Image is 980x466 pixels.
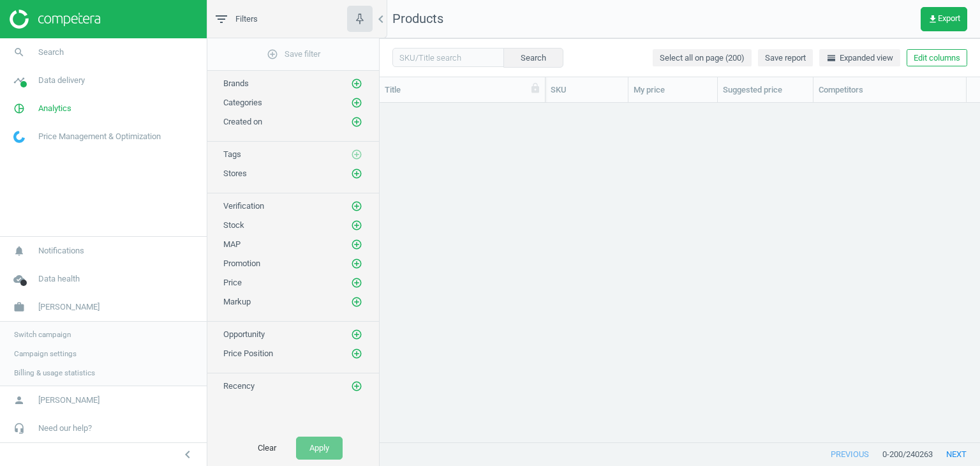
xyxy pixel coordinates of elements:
i: work [7,295,31,319]
div: Competitors [819,84,961,96]
img: ajHJNr6hYgQAAAAASUVORK5CYII= [10,10,100,29]
span: Brands [223,79,249,88]
button: Select all on page (200) [653,49,752,67]
button: Clear [244,437,290,460]
i: add_circle_outline [351,220,362,231]
button: add_circle_outline [350,328,363,341]
span: Select all on page (200) [660,52,745,64]
span: Tags [223,149,241,159]
i: get_app [928,14,938,24]
i: add_circle_outline [267,49,278,60]
span: Products [392,11,443,26]
button: get_appExport [921,7,967,31]
button: Save report [758,49,813,67]
button: add_circle_outline [350,276,363,289]
i: add_circle_outline [351,149,362,160]
i: add_circle_outline [351,277,362,289]
button: Search [503,48,563,67]
i: add_circle_outline [351,239,362,250]
span: Promotion [223,259,260,268]
i: add_circle_outline [351,348,362,359]
span: Filters [235,13,258,25]
button: add_circle_outline [350,380,363,393]
i: notifications [7,239,31,263]
button: horizontal_splitExpanded view [819,49,900,67]
i: add_circle_outline [351,78,362,89]
i: filter_list [214,11,229,27]
span: Markup [223,297,251,306]
i: add_circle_outline [351,200,362,212]
i: person [7,388,31,412]
i: add_circle_outline [351,329,362,340]
span: Stock [223,220,244,230]
span: 0 - 200 [882,449,903,460]
span: Recency [223,381,255,391]
i: horizontal_split [826,53,836,63]
i: cloud_done [7,267,31,291]
span: MAP [223,239,241,249]
span: Verification [223,201,264,211]
button: add_circle_outline [350,347,363,360]
span: Save filter [267,49,320,60]
div: Suggested price [723,84,808,96]
span: Campaign settings [14,349,77,359]
span: Price Management & Optimization [38,131,161,142]
button: add_circle_outline [350,116,363,128]
div: grid [380,103,980,432]
span: [PERSON_NAME] [38,301,100,313]
i: chevron_left [180,447,195,462]
span: Notifications [38,245,84,257]
button: add_circle_outline [350,96,363,109]
span: Need our help? [38,423,92,434]
span: Export [928,14,960,24]
button: add_circle_outline [350,148,363,161]
i: chevron_left [373,11,389,27]
i: add_circle_outline [351,258,362,269]
button: add_circle_outline [350,238,363,251]
button: next [933,443,980,466]
i: add_circle_outline [351,116,362,128]
button: add_circle_outlineSave filter [207,41,379,67]
span: [PERSON_NAME] [38,395,100,406]
span: Opportunity [223,329,265,339]
span: / 240263 [903,449,933,460]
input: SKU/Title search [392,48,504,67]
span: Expanded view [826,52,893,64]
span: Search [38,47,64,58]
span: Price [223,278,242,287]
button: add_circle_outline [350,167,363,180]
span: Stores [223,169,247,178]
div: My price [634,84,712,96]
button: add_circle_outline [350,77,363,90]
span: Switch campaign [14,329,71,340]
i: add_circle_outline [351,168,362,179]
button: add_circle_outline [350,257,363,270]
i: add_circle_outline [351,380,362,392]
div: SKU [551,84,623,96]
button: add_circle_outline [350,296,363,308]
span: Billing & usage statistics [14,368,95,378]
div: Title [385,84,540,96]
i: headset_mic [7,416,31,440]
img: wGWNvw8QSZomAAAAABJRU5ErkJggg== [13,131,25,143]
i: search [7,40,31,64]
i: add_circle_outline [351,296,362,308]
button: previous [817,443,882,466]
button: add_circle_outline [350,200,363,213]
span: Created on [223,117,262,126]
button: Edit columns [907,49,967,67]
span: Save report [765,52,806,64]
span: Data delivery [38,75,85,86]
span: Categories [223,98,262,107]
button: Apply [296,437,343,460]
i: add_circle_outline [351,97,362,109]
i: timeline [7,68,31,93]
span: Analytics [38,103,71,114]
span: Data health [38,273,80,285]
i: pie_chart_outlined [7,96,31,121]
button: chevron_left [172,446,204,463]
span: Price Position [223,349,273,358]
button: add_circle_outline [350,219,363,232]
